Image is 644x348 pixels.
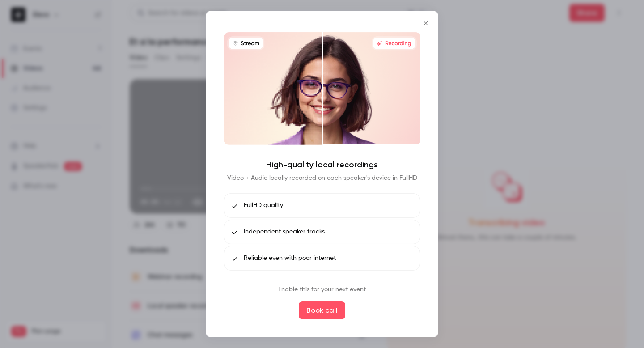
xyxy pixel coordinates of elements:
span: Independent speaker tracks [244,227,325,237]
span: FullHD quality [244,201,283,210]
button: Book call [299,301,345,319]
p: Enable this for your next event [278,285,366,294]
span: Reliable even with poor internet [244,254,336,263]
h4: High-quality local recordings [266,159,378,170]
p: Video + Audio locally recorded on each speaker's device in FullHD [227,174,417,182]
button: Close [417,14,435,32]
